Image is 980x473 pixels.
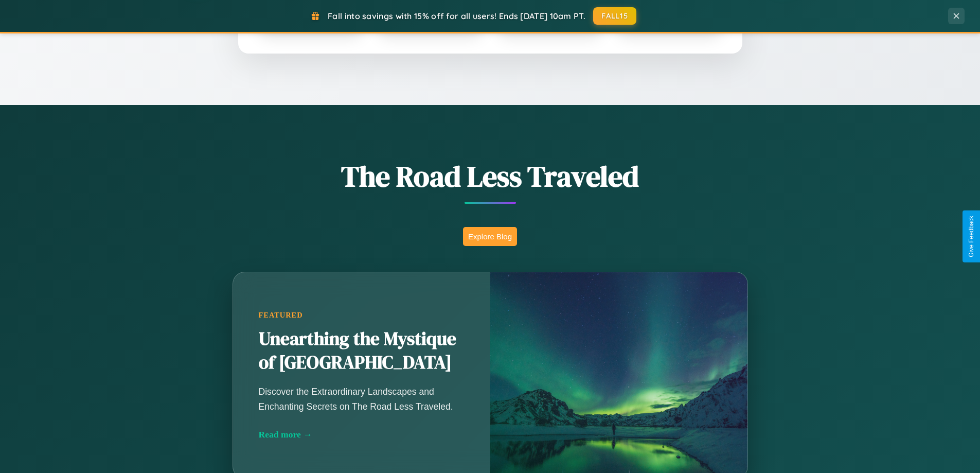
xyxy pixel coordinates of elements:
div: Read more → [259,429,465,440]
p: Discover the Extraordinary Landscapes and Enchanting Secrets on The Road Less Traveled. [259,384,465,413]
span: Fall into savings with 15% off for all users! Ends [DATE] 10am PT. [328,11,585,21]
button: FALL15 [593,7,636,25]
button: Explore Blog [463,227,517,246]
div: Give Feedback [968,216,975,257]
div: Featured [259,311,465,320]
h2: Unearthing the Mystique of [GEOGRAPHIC_DATA] [259,327,465,375]
h1: The Road Less Traveled [182,156,799,196]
